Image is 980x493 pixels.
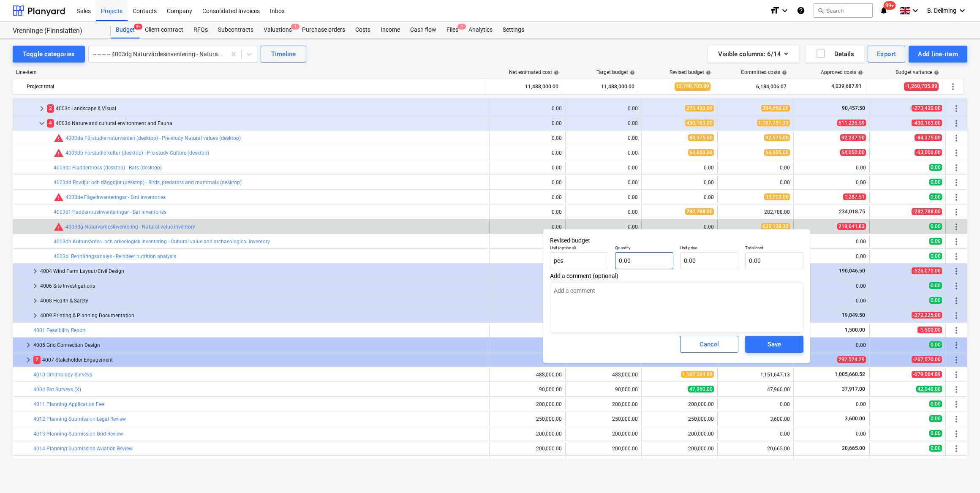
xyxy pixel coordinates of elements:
[569,401,638,407] div: 200,000.00
[23,340,33,350] span: keyboard_arrow_right
[685,105,714,112] span: 273,420.00
[929,253,942,259] span: 0.00
[951,370,961,380] span: More actions
[40,264,486,278] div: 4004 Wind Farm Layout/Civil Design
[54,180,242,185] a: 4003dd Rovdjur och däggdjur (desktop) - Birds, predators and mammals (desktop)
[37,118,47,128] span: keyboard_arrow_down
[780,5,790,16] i: keyboard_arrow_down
[40,309,486,322] div: 4009 Printing & Planning Documentation
[704,194,714,200] div: 0.00
[688,401,714,407] div: 200,000.00
[645,224,714,230] div: 0.00
[910,5,920,16] i: keyboard_arrow_down
[54,133,64,143] span: Committed costs exceed revised budget
[912,120,942,126] span: -430,163.00
[54,239,270,245] a: 4003dh Kulturvärdes- och arkeologisk inventering - Cultural value and archaeological inventory
[764,149,790,156] span: 64,050.00
[877,49,896,60] div: Export
[54,148,64,158] span: Committed costs exceed revised budget
[929,164,942,171] span: 0.00
[884,1,896,10] span: 99+
[134,24,142,30] span: 9+
[493,298,562,304] div: 0.00
[821,69,863,75] div: Approved costs
[493,239,562,245] div: 0.00
[700,339,719,350] div: Cancel
[33,431,123,437] a: 4013 Planning Submission Grid Review
[830,83,863,90] span: 4,039,687.91
[797,253,866,259] div: 0.00
[33,401,104,407] a: 4011 Planning Application Fee
[54,165,162,171] a: 4003dc Fladdermöss (desktop) - Bats (desktop)
[498,22,529,38] div: Settings
[929,282,942,289] span: 0.00
[929,179,942,185] span: 0.00
[350,22,376,38] div: Costs
[30,311,40,321] span: keyboard_arrow_right
[376,22,405,38] a: Income
[670,69,711,75] div: Revised budget
[493,313,562,319] div: 0.00
[841,386,866,392] span: 37,917.00
[493,342,562,348] div: 0.00
[33,356,41,364] span: 2
[951,207,961,217] span: More actions
[745,245,803,252] p: Total cost
[259,22,297,38] a: Valuations1
[844,327,866,333] span: 1,500.00
[566,80,634,93] div: 11,488,000.00
[675,82,710,90] span: 12,748,705.89
[948,82,958,92] span: More actions
[951,281,961,291] span: More actions
[33,372,92,378] a: 4010 Ornithology Surveys
[140,22,188,38] div: Client contract
[797,165,866,171] div: 0.00
[841,312,866,318] span: 19,049.50
[745,336,803,353] button: Save
[493,283,562,289] div: 0.00
[569,194,638,200] div: 0.00
[912,356,942,363] span: -267,570.00
[837,223,866,230] span: 219,641.83
[721,180,790,185] div: 0.00
[271,49,296,60] div: Timeline
[837,120,866,126] span: 611,235.59
[951,163,961,173] span: More actions
[912,312,942,319] span: -272,225.00
[13,69,487,75] div: Line-item
[951,340,961,350] span: More actions
[927,7,956,14] span: B. Dellming
[912,208,942,215] span: -282,788.00
[615,245,673,252] p: Quantity
[721,431,790,437] div: 0.00
[261,46,306,63] button: Timeline
[917,327,942,333] span: -1,500.00
[552,70,559,75] span: help
[951,399,961,409] span: More actions
[33,416,126,422] a: 4012 Planning Submission Legal Review
[816,49,854,60] div: Details
[569,180,638,185] div: 0.00
[30,281,40,291] span: keyboard_arrow_right
[951,266,961,276] span: More actions
[33,327,86,333] a: 4001 Feasibility Report
[569,387,638,392] div: 90,000.00
[761,105,790,112] span: 304,660.00
[797,431,866,437] div: 0.00
[188,22,213,38] a: RFQs
[259,22,297,38] div: Valuations
[840,134,866,141] span: 92,237.50
[685,120,714,126] span: 430,163.00
[797,180,866,185] div: 0.00
[54,222,64,232] span: Committed costs exceed revised budget
[405,22,441,38] a: Cash flow
[493,150,562,156] div: 0.00
[213,22,259,38] a: Subcontracts
[493,357,562,363] div: 0.00
[493,446,562,452] div: 200,000.00
[938,452,980,493] iframe: Chat Widget
[23,49,75,60] div: Toggle categories
[951,237,961,247] span: More actions
[493,253,562,259] div: 0.00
